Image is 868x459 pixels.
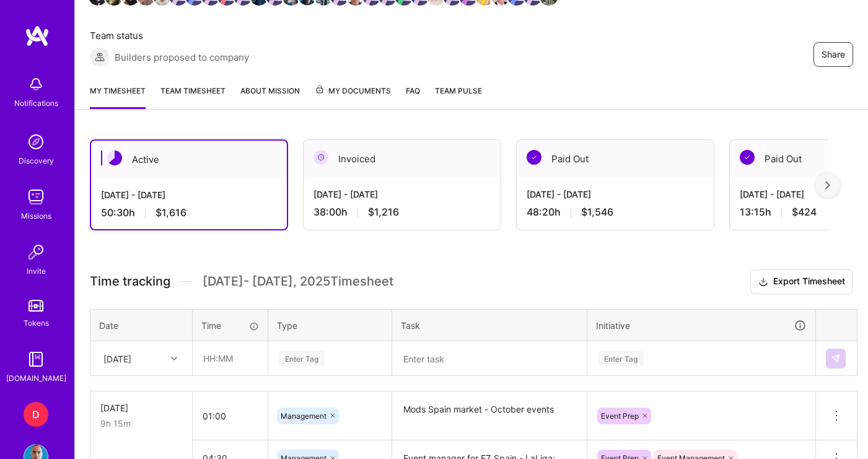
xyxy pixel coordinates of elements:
[203,274,393,289] span: [DATE] - [DATE] , 2025 Timesheet
[101,188,277,201] div: [DATE] - [DATE]
[750,269,853,294] button: Export Timesheet
[115,51,249,64] span: Builders proposed to company
[27,264,46,278] div: Invite
[268,309,392,341] th: Type
[527,206,704,219] div: 48:20 h
[25,25,50,47] img: logo
[90,309,193,341] th: Date
[100,401,182,414] div: [DATE]
[21,209,51,222] div: Missions
[368,206,399,219] span: $1,216
[90,84,146,109] a: My timesheet
[435,84,482,109] a: Team Pulse
[740,150,755,165] img: Paid Out
[825,181,830,190] img: right
[193,342,267,375] input: HH:MM
[598,349,644,368] div: Enter Tag
[19,154,54,167] div: Discovery
[24,402,48,427] div: D
[101,206,277,219] div: 50:30 h
[24,129,48,154] img: discovery
[596,318,807,333] div: Initiative
[315,84,391,109] a: My Documents
[527,188,704,201] div: [DATE] - [DATE]
[14,97,58,110] div: Notifications
[160,84,226,109] a: Team timesheet
[831,354,841,364] img: Submit
[171,356,177,362] i: icon Chevron
[90,29,249,42] span: Team status
[6,372,66,385] div: [DOMAIN_NAME]
[201,319,259,332] div: Time
[758,276,768,289] i: icon Download
[435,86,482,95] span: Team Pulse
[24,185,48,209] img: teamwork
[193,400,268,432] input: HH:MM
[156,206,186,219] span: $1,616
[517,140,714,178] div: Paid Out
[581,206,613,219] span: $1,546
[315,84,391,98] span: My Documents
[24,72,48,97] img: bell
[100,417,182,430] div: 9h 15m
[313,188,491,201] div: [DATE] - [DATE]
[90,47,110,67] img: Builders proposed to company
[281,411,327,421] span: Management
[313,150,328,165] img: Invoiced
[90,274,170,289] span: Time tracking
[28,300,43,312] img: tokens
[107,151,122,165] img: Active
[392,309,587,341] th: Task
[813,42,853,67] button: Share
[20,402,51,427] a: D
[103,352,131,365] div: [DATE]
[393,393,585,439] textarea: Mods Spain market - October events
[792,206,817,219] span: $424
[91,141,287,178] div: Active
[313,206,491,219] div: 38:00 h
[822,48,845,61] span: Share
[527,150,541,165] img: Paid Out
[24,317,49,330] div: Tokens
[24,347,48,372] img: guide book
[406,84,420,109] a: FAQ
[279,349,325,368] div: Enter Tag
[601,411,639,421] span: Event Prep
[240,84,300,109] a: About Mission
[24,240,48,264] img: Invite
[304,140,501,178] div: Invoiced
